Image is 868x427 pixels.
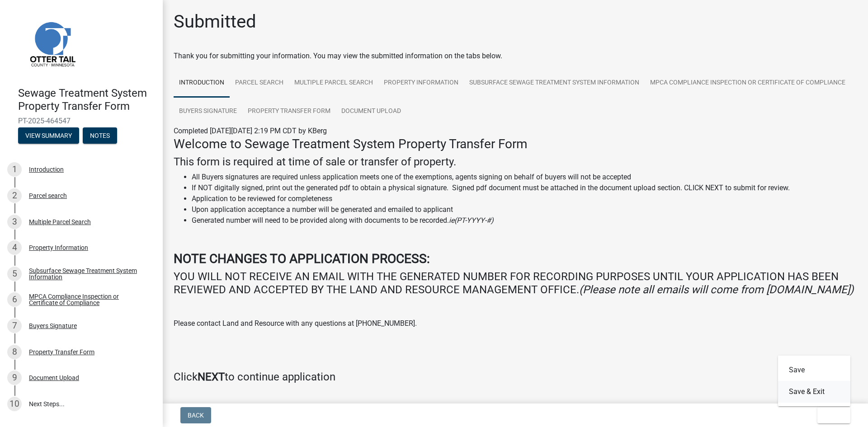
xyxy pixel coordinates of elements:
li: Upon application acceptance a number will be generated and emailed to applicant [192,204,857,215]
a: Parcel search [230,69,289,98]
div: 3 [7,215,22,229]
button: Notes [83,127,117,144]
i: (Please note all emails will come from [DOMAIN_NAME]) [579,283,854,296]
wm-modal-confirm: Notes [83,132,117,140]
div: Introduction [29,166,64,173]
div: 7 [7,319,22,333]
strong: NEXT [198,371,225,383]
li: Generated number will need to be provided along with documents to be recorded. [192,215,857,226]
a: Document Upload [336,97,406,126]
div: 1 [7,162,22,177]
div: 6 [7,292,22,307]
wm-modal-confirm: Summary [18,132,79,140]
a: Multiple Parcel Search [289,69,378,98]
a: Buyers Signature [174,97,242,126]
li: All Buyers signatures are required unless application meets one of the exemptions, agents signing... [192,172,857,183]
div: 5 [7,267,22,281]
div: MPCA Compliance Inspection or Certificate of Compliance [29,293,148,306]
div: Multiple Parcel Search [29,219,91,225]
img: Otter Tail County, Minnesota [18,9,86,77]
button: Back [180,407,211,423]
div: Parcel search [29,192,67,199]
h4: This form is required at time of sale or transfer of property. [174,155,857,169]
h1: Submitted [174,11,256,33]
button: Save [778,359,850,381]
div: Property Information [29,244,88,251]
div: Document Upload [29,375,79,381]
h4: Click to continue application [174,371,857,384]
h4: YOU WILL NOT RECEIVE AN EMAIL WITH THE GENERATED NUMBER FOR RECORDING PURPOSES UNTIL YOUR APPLICA... [174,270,857,296]
div: Exit [778,356,850,406]
div: Thank you for submitting your information. You may view the submitted information on the tabs below. [174,51,857,61]
a: Introduction [174,69,230,98]
div: 9 [7,371,22,385]
span: PT-2025-464547 [18,117,145,125]
div: Subsurface Sewage Treatment System Information [29,267,148,280]
p: Please contact Land and Resource with any questions at [PHONE_NUMBER]. [174,318,857,329]
div: 2 [7,188,22,203]
i: ie(PT-YYYY-#) [449,216,494,225]
button: Exit [817,407,850,423]
div: 10 [7,397,22,411]
span: Completed [DATE][DATE] 2:19 PM CDT by KBerg [174,127,327,135]
button: View Summary [18,127,79,144]
div: 8 [7,345,22,359]
a: MPCA Compliance Inspection or Certificate of Compliance [645,69,851,98]
li: Application to be reviewed for completeness [192,193,857,204]
div: 4 [7,240,22,255]
button: Save & Exit [778,381,850,403]
span: Back [188,412,204,419]
a: Property Information [378,69,464,98]
h3: Welcome to Sewage Treatment System Property Transfer Form [174,136,857,152]
div: Property Transfer Form [29,349,94,355]
strong: NOTE CHANGES TO APPLICATION PROCESS: [174,251,430,266]
div: Buyers Signature [29,323,77,329]
a: Subsurface Sewage Treatment System Information [464,69,645,98]
a: Property Transfer Form [242,97,336,126]
li: If NOT digitally signed, print out the generated pdf to obtain a physical signature. Signed pdf d... [192,183,857,193]
h4: Sewage Treatment System Property Transfer Form [18,87,156,113]
span: Exit [825,412,838,419]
